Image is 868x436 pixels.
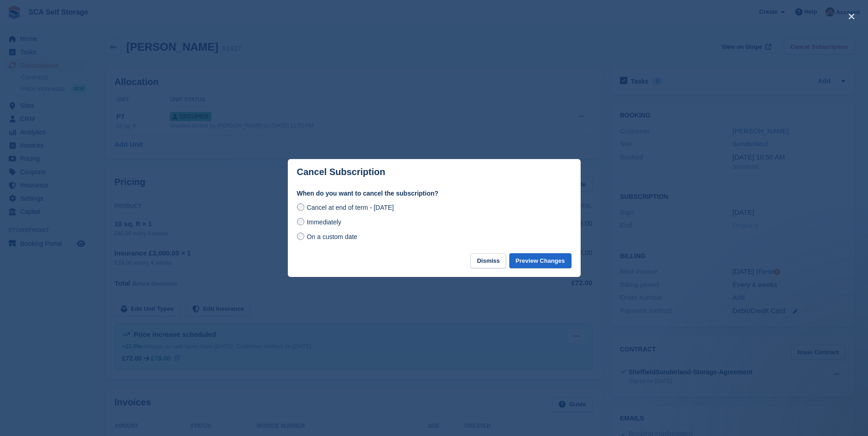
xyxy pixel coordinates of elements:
input: Cancel at end of term - [DATE] [297,203,304,211]
span: Immediately [307,218,341,226]
button: close [844,9,859,24]
button: Dismiss [470,253,506,268]
span: Cancel at end of term - [DATE] [307,204,394,211]
button: Preview Changes [509,253,571,268]
p: Cancel Subscription [297,167,385,177]
span: On a custom date [307,233,357,240]
label: When do you want to cancel the subscription? [297,189,571,198]
input: On a custom date [297,233,304,240]
input: Immediately [297,218,304,225]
